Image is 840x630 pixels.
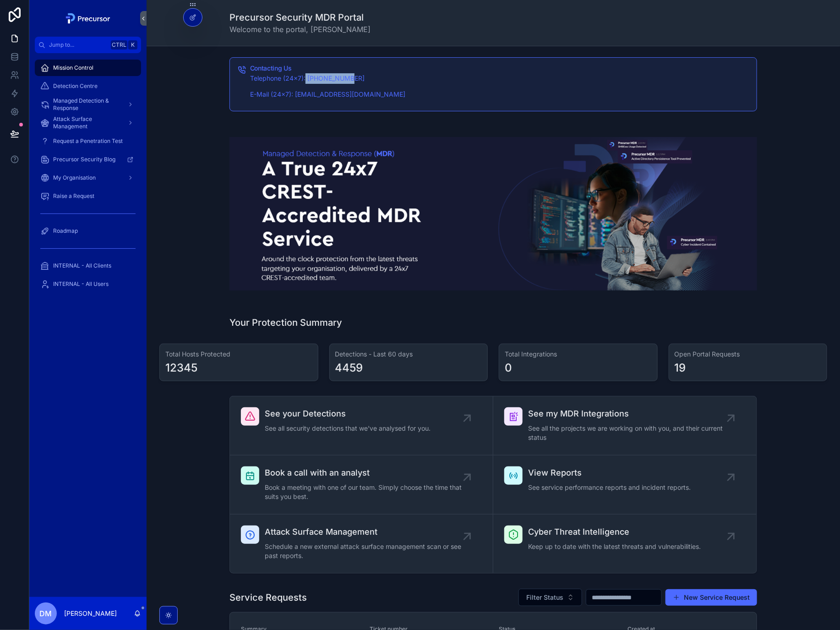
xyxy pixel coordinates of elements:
[265,424,431,433] span: See all security detections that we've analysed for you.
[265,466,467,479] span: Book a call with an analyst
[265,526,467,538] span: Attack Surface Management
[53,280,109,288] span: INTERNAL - All Users
[250,65,749,71] h5: Contacting Us
[230,396,493,455] a: See your DetectionsSee all security detections that we've analysed for you.
[675,361,686,375] div: 19
[129,41,136,49] span: K
[35,276,141,292] a: INTERNAL - All Users
[335,361,363,375] div: 4459
[64,609,117,618] p: [PERSON_NAME]
[63,11,113,26] img: App logo
[35,170,141,186] a: My Organisation
[493,396,757,455] a: See my MDR IntegrationsSee all the projects we are working on with you, and their current status
[528,466,691,479] span: View Reports
[53,262,111,269] span: INTERNAL - All Clients
[53,115,120,130] span: Attack Surface Management
[250,73,749,84] p: Telephone (24x7): [PHONE_NUMBER]
[230,455,493,515] a: Book a call with an analystBook a meeting with one of our team. Simply choose the time that suits...
[229,24,371,35] span: Welcome to the portal, [PERSON_NAME]
[165,350,312,359] h3: Total Hosts Protected
[35,151,141,168] a: Precursor Security Blog
[335,350,482,359] h3: Detections - Last 60 days
[675,350,822,359] h3: Open Portal Requests
[229,11,371,24] h1: Precursor Security MDR Portal
[518,589,582,606] button: Select Button
[29,53,147,304] div: scrollable content
[49,41,107,49] span: Jump to...
[111,40,127,49] span: Ctrl
[53,82,98,90] span: Detection Centre
[528,542,701,551] span: Keep up to date with the latest threats and vulnerabilities.
[250,73,749,100] div: Telephone (24x7): 01912491612 E-Mail (24x7): soc@precursorsecurity.com
[35,78,141,94] a: Detection Centre
[35,115,141,131] a: Attack Surface Management
[229,591,307,604] h1: Service Requests
[35,37,141,53] button: Jump to...CtrlK
[265,483,467,501] span: Book a meeting with one of our team. Simply choose the time that suits you best.
[53,64,93,71] span: Mission Control
[505,350,652,359] h3: Total Integrations
[35,223,141,239] a: Roadmap
[528,483,691,492] span: See service performance reports and incident reports.
[53,192,94,200] span: Raise a Request
[250,89,749,100] p: E-Mail (24x7): [EMAIL_ADDRESS][DOMAIN_NAME]
[53,97,120,112] span: Managed Detection & Response
[35,133,141,149] a: Request a Penetration Test
[528,526,701,538] span: Cyber Threat Intelligence
[265,542,467,560] span: Schedule a new external attack surface management scan or see past reports.
[493,455,757,515] a: View ReportsSee service performance reports and incident reports.
[53,137,123,145] span: Request a Penetration Test
[40,608,52,619] span: DM
[230,515,493,573] a: Attack Surface ManagementSchedule a new external attack surface management scan or see past reports.
[165,361,197,375] div: 12345
[665,589,757,606] button: New Service Request
[229,316,342,329] h1: Your Protection Summary
[35,257,141,274] a: INTERNAL - All Clients
[35,60,141,76] a: Mission Control
[528,424,731,442] span: See all the projects we are working on with you, and their current status
[35,188,141,204] a: Raise a Request
[35,96,141,113] a: Managed Detection & Response
[265,407,431,420] span: See your Detections
[528,407,731,420] span: See my MDR Integrations
[493,515,757,573] a: Cyber Threat IntelligenceKeep up to date with the latest threats and vulnerabilities.
[526,593,563,602] span: Filter Status
[53,156,115,163] span: Precursor Security Blog
[53,174,96,181] span: My Organisation
[53,227,78,235] span: Roadmap
[229,137,757,291] img: 17888-2024-08-22-14_25_07-Picture1.png
[505,361,512,375] div: 0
